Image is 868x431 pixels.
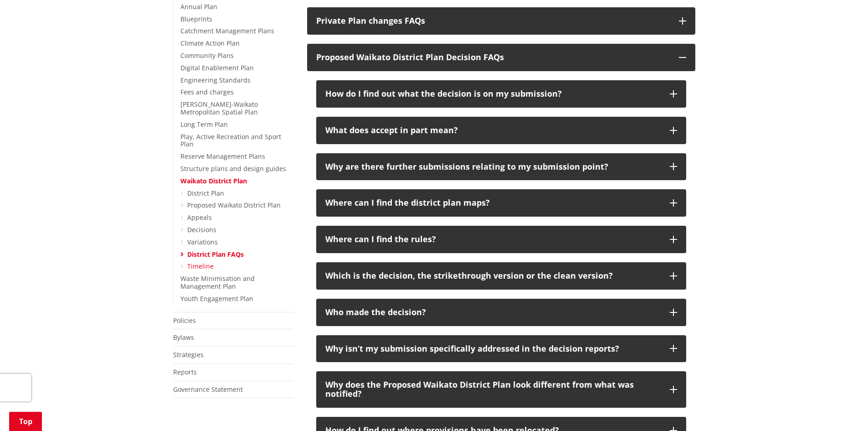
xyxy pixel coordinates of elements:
[325,198,661,208] div: Where can I find the district plan maps?
[325,344,661,353] div: Why isn’t my submission specifically addressed in the decision reports?
[187,225,216,234] a: Decisions
[173,350,204,359] a: Strategies
[180,51,234,60] a: Community Plans
[316,299,686,326] button: Who made the decision?
[316,153,686,181] button: Why are there further submissions relating to my submission point?
[325,235,661,244] div: Where can I find the rules?
[187,201,281,209] a: Proposed Waikato District Plan
[325,271,661,280] div: Which is the decision, the strikethrough version or the clean version?
[187,213,212,222] a: Appeals
[316,189,686,217] button: Where can I find the district plan maps?
[180,88,234,96] a: Fees and charges
[187,250,244,259] a: District Plan FAQs
[180,63,254,72] a: Digital Enablement Plan
[316,53,670,62] h3: Proposed Waikato District Plan Decision FAQs
[180,15,212,23] a: Blueprints
[9,412,42,431] a: Top
[307,44,695,71] button: Proposed Waikato District Plan Decision FAQs
[180,164,286,173] a: Structure plans and design guides
[187,238,218,246] a: Variations
[316,117,686,144] button: What does accept in part mean?
[180,120,228,129] a: Long Term Plan
[180,152,265,161] a: Reserve Management Plans
[307,7,695,35] button: Private Plan changes FAQs
[173,368,197,376] a: Reports
[173,385,243,394] a: Governance Statement
[325,380,661,399] div: Why does the Proposed Waikato District Plan look different from what was notified?
[325,308,661,317] div: Who made the decision?
[187,262,214,270] a: Timeline
[180,132,281,149] a: Play, Active Recreation and Sport Plan
[180,26,274,35] a: Catchment Management Plans
[316,16,670,26] h3: Private Plan changes FAQs
[316,335,686,363] button: Why isn’t my submission specifically addressed in the decision reports?
[316,226,686,253] button: Where can I find the rules?
[187,189,224,197] a: District Plan
[325,89,661,99] div: How do I find out what the decision is on my submission?
[180,100,258,116] a: [PERSON_NAME]-Waikato Metropolitan Spatial Plan
[316,371,686,408] button: Why does the Proposed Waikato District Plan look different from what was notified?
[180,39,240,47] a: Climate Action Plan
[180,177,247,185] a: Waikato District Plan
[180,294,253,303] a: Youth Engagement Plan
[180,274,255,291] a: Waste Minimisation and Management Plan
[826,393,859,426] iframe: Messenger Launcher
[180,76,251,84] a: Engineering Standards
[325,126,661,135] div: What does accept in part mean?
[325,162,661,171] div: Why are there further submissions relating to my submission point?
[173,333,194,342] a: Bylaws
[173,316,196,325] a: Policies
[316,262,686,290] button: Which is the decision, the strikethrough version or the clean version?
[180,2,217,11] a: Annual Plan
[316,80,686,108] button: How do I find out what the decision is on my submission?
